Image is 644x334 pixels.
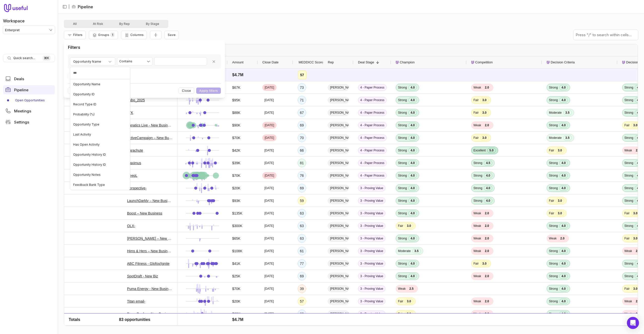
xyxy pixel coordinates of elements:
span: Opportunity History ID [73,163,106,167]
span: Opportunity History ID [73,153,106,157]
span: Feedback Bank Type [73,183,105,187]
span: Opportunity Type [73,122,99,127]
span: Opportunity ID [73,92,95,96]
span: Opportunity Notes [73,173,101,177]
span: Probability (%) [73,112,95,116]
span: Last Activity [73,133,91,137]
span: Has Open Activity [73,143,100,147]
span: Record Type ID [73,102,96,106]
span: Opportunity Name [73,82,100,86]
